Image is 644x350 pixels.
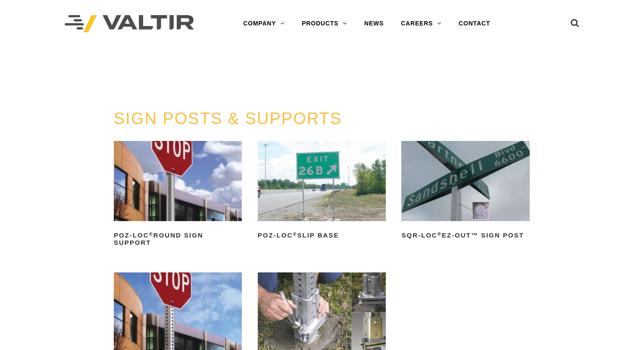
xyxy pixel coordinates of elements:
a: CONTACT [450,15,499,32]
a: POZ-LOC®Slip Base [258,141,386,242]
sup: ® [293,231,297,237]
a: NEWS [356,15,392,32]
a: COMPANY [234,15,293,32]
h2: SQR-LOC EZ-Out™ Sign Post [401,229,529,243]
img: Valtir [65,15,194,33]
h2: POZ-LOC Round Sign Support [114,229,242,250]
sup: ® [149,231,153,237]
h2: POZ-LOC Slip Base [258,229,386,243]
a: PRODUCTS [293,15,356,32]
a: SQR-LOC®EZ-Out™ Sign Post [401,141,529,242]
a: POZ-LOC®Round Sign Support [114,141,242,250]
a: CAREERS [392,15,450,32]
a: SIGN POSTS & SUPPORTS [114,109,342,128]
sup: ® [438,231,442,237]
